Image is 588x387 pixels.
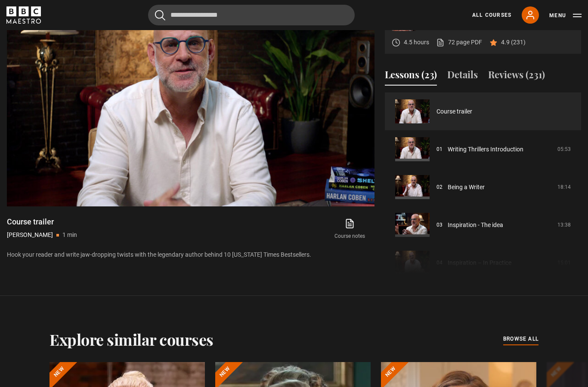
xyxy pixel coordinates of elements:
[448,145,523,154] a: Writing Thrillers Introduction
[6,6,41,24] svg: BBC Maestro
[503,335,538,343] span: browse all
[447,68,478,86] button: Details
[325,217,374,242] a: Course notes
[7,230,53,240] p: [PERSON_NAME]
[472,11,511,19] a: All Courses
[503,335,538,344] a: browse all
[148,5,355,25] input: Search
[404,38,429,47] p: 4.5 hours
[549,11,582,20] button: Toggle navigation
[50,330,214,348] h2: Explore similar courses
[436,38,482,47] a: 72 page PDF
[448,183,485,192] a: Being a Writer
[7,250,374,259] p: Hook your reader and write jaw-dropping twists with the legendary author behind 10 [US_STATE] Tim...
[448,221,503,230] a: Inspiration - The idea
[385,68,437,86] button: Lessons (23)
[501,38,526,47] p: 4.9 (231)
[488,68,545,86] button: Reviews (231)
[7,217,77,227] h1: Course trailer
[155,10,165,21] button: Submit the search query
[62,230,77,240] p: 1 min
[436,107,472,116] a: Course trailer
